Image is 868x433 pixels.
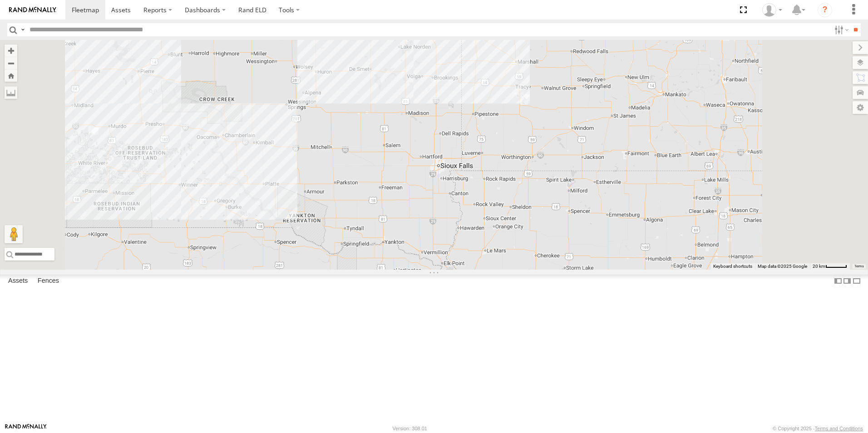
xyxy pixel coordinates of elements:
label: Fences [33,275,64,287]
label: Dock Summary Table to the Left [833,275,843,288]
span: Map data ©2025 Google [758,264,807,269]
button: Keyboard shortcuts [713,263,752,270]
label: Search Filter Options [831,23,850,36]
button: Map Scale: 20 km per 44 pixels [810,263,850,270]
a: Visit our Website [5,424,47,433]
label: Dock Summary Table to the Right [843,275,852,288]
label: Measure [5,86,17,99]
button: Zoom out [5,57,17,69]
button: Zoom in [5,44,17,57]
div: Version: 308.01 [393,426,427,431]
label: Search Query [19,23,26,36]
img: rand-logo.svg [9,7,56,13]
div: Devan Weelborg [759,3,785,17]
a: Terms and Conditions [815,426,863,431]
button: Zoom Home [5,69,17,82]
span: 20 km [813,264,825,269]
button: Drag Pegman onto the map to open Street View [5,225,23,243]
a: Terms (opens in new tab) [854,265,864,268]
label: Map Settings [853,101,868,114]
label: Assets [4,275,32,287]
div: © Copyright 2025 - [773,426,863,431]
i: ? [818,3,832,17]
label: Hide Summary Table [852,275,861,288]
